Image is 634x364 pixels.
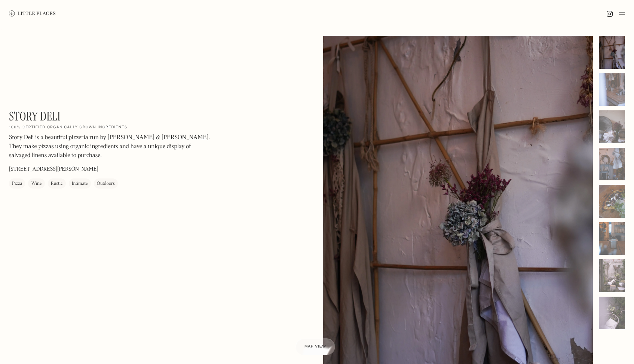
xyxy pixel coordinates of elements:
div: Intimate [72,180,88,187]
div: Wine [31,180,42,187]
h1: Story Deli [9,109,61,123]
a: Map view [295,339,335,355]
p: Story Deli is a beautiful pizzeria run by [PERSON_NAME] & [PERSON_NAME]. They make pizzas using o... [9,133,211,160]
div: Rustic [51,180,63,187]
p: [STREET_ADDRESS][PERSON_NAME] [9,165,98,173]
div: Outdoors [97,180,115,187]
div: Pizza [12,180,22,187]
span: Map view [304,345,326,349]
h2: 100% certified organically grown ingredients [9,125,127,130]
